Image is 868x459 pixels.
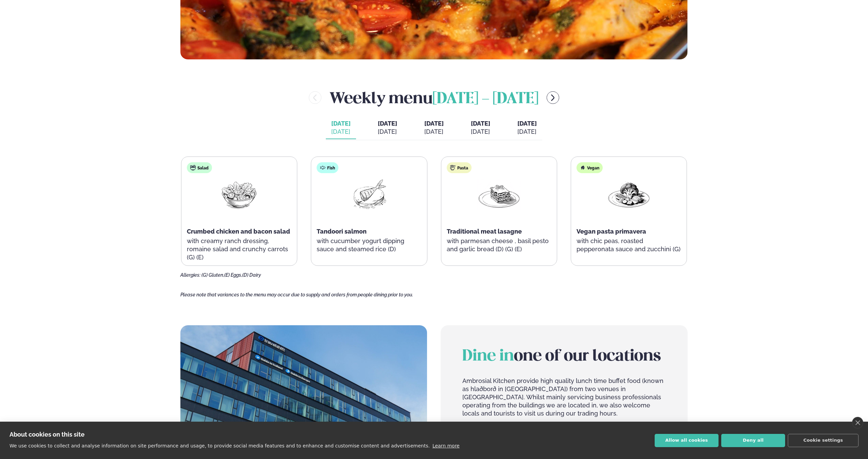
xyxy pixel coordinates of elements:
button: [DATE] [DATE] [465,117,496,139]
span: [DATE] [517,120,537,127]
h2: Weekly menu [330,87,538,109]
div: Pasta [447,162,472,173]
span: [DATE] [471,120,490,127]
h2: one of our locations [462,347,666,366]
img: fish.svg [320,165,325,170]
p: with chic peas, roasted pepperonata sauce and zucchini (G) [577,237,681,253]
button: menu-btn-right [547,91,559,104]
p: Ambrosial Kitchen provide high quality lunch time buffet food (known as hlaðborð in [GEOGRAPHIC_D... [462,377,666,418]
div: [DATE] [378,128,397,136]
button: [DATE] [DATE] [419,117,449,139]
span: Allergies: [180,272,200,278]
span: [DATE] [424,120,444,127]
button: Cookie settings [788,434,858,447]
span: Please note that variances to the menu may occur due to supply and orders from people dining prio... [180,292,413,297]
div: [DATE] [517,128,537,136]
span: [DATE] - [DATE] [432,92,538,107]
div: Salad [187,162,212,173]
div: [DATE] [424,128,444,136]
img: Vegan.svg [580,165,585,170]
img: Salad.png [217,179,261,210]
img: Vegan.png [607,179,651,210]
img: salad.svg [190,165,196,170]
span: Traditional meat lasagne [447,228,522,235]
img: pasta.svg [450,165,456,170]
div: [DATE] [471,128,490,136]
p: with cucumber yogurt dipping sauce and steamed rice (D) [317,237,421,253]
p: with creamy ranch dressing, romaine salad and crunchy carrots (G) (E) [187,237,291,261]
div: [DATE] [331,128,351,136]
span: (E) Eggs, [224,272,242,278]
div: Vegan [577,162,603,173]
img: Lasagna.png [477,179,521,210]
span: (G) Gluten, [201,272,224,278]
span: Dine in [462,349,514,364]
span: Vegan pasta primavera [577,228,646,235]
span: Tandoori salmon [317,228,367,235]
p: with parmesan cheese , basil pesto and garlic bread (D) (G) (E) [447,237,551,253]
button: menu-btn-left [309,91,321,104]
a: close [852,417,863,428]
strong: About cookies on this site [10,431,85,438]
button: [DATE] [DATE] [512,117,542,139]
button: Deny all [721,434,785,447]
a: Learn more [432,443,460,448]
button: [DATE] [DATE] [326,117,356,139]
button: Allow all cookies [655,434,719,447]
span: Crumbed chicken and bacon salad [187,228,290,235]
div: Fish [317,162,338,173]
p: We use cookies to collect and analyse information on site performance and usage, to provide socia... [10,443,430,448]
button: [DATE] [DATE] [372,117,403,139]
span: [DATE] [378,120,397,127]
span: (D) Dairy [242,272,261,278]
img: Fish.png [347,179,391,210]
span: [DATE] [331,120,351,128]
